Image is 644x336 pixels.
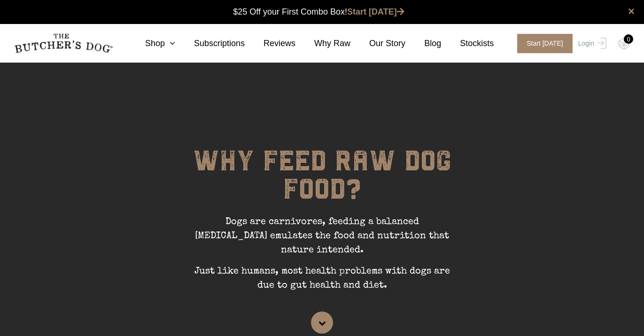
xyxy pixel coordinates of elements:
a: Subscriptions [175,37,245,50]
p: Just like humans, most health problems with dogs are due to gut health and diet. [181,264,463,300]
span: Start [DATE] [517,34,573,53]
a: Stockists [441,37,494,50]
a: Our Story [350,37,405,50]
div: 0 [624,34,633,44]
img: TBD_Cart-Empty.png [618,38,630,50]
a: Shop [126,37,175,50]
p: Dogs are carnivores, feeding a balanced [MEDICAL_DATA] emulates the food and nutrition that natur... [181,215,463,264]
a: close [628,6,635,17]
a: Why Raw [295,37,350,50]
a: Start [DATE] [508,34,576,53]
a: Start [DATE] [347,7,404,16]
a: Reviews [245,37,295,50]
h1: WHY FEED RAW DOG FOOD? [181,147,463,215]
a: Login [576,34,606,53]
a: Blog [405,37,441,50]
